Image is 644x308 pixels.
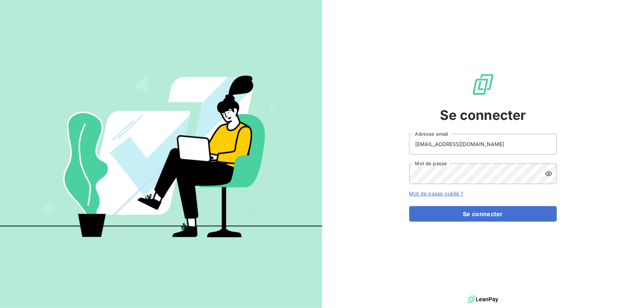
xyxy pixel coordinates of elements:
[440,105,526,125] span: Se connecter
[409,134,557,155] input: placeholder
[409,206,557,222] button: Se connecter
[468,294,498,305] img: logo
[409,190,464,197] a: Mot de passe oublié ?
[471,73,495,96] img: Logo LeanPay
